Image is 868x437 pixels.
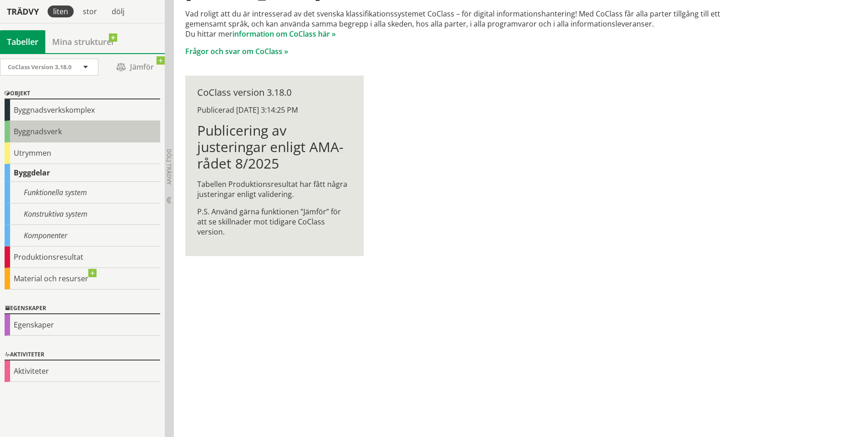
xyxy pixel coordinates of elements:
[106,5,130,17] div: dölj
[5,121,160,142] div: Byggnadsverk
[197,122,351,172] h1: Publicering av justeringar enligt AMA-rådet 8/2025
[5,246,160,268] div: Produktionsresultat
[48,5,74,17] div: liten
[2,6,44,16] div: Trädvy
[5,203,160,225] div: Konstruktiva system
[197,207,351,237] p: P.S. Använd gärna funktionen ”Jämför” för att se skillnader mot tidigare CoClass version.
[197,179,351,199] p: Tabellen Produktionsresultat har fått några justeringar enligt validering.
[5,182,160,203] div: Funktionella system
[108,59,162,75] span: Jämför
[5,268,160,290] div: Material och resurser
[8,63,71,71] span: CoClass Version 3.18.0
[165,149,173,185] span: Dölj trädvy
[5,164,160,182] div: Byggdelar
[5,99,160,121] div: Byggnadsverkskomplex
[197,105,351,115] div: Publicerad [DATE] 3:14:25 PM
[5,142,160,164] div: Utrymmen
[45,30,122,53] a: Mina strukturer
[5,314,160,336] div: Egenskaper
[197,87,351,98] div: CoClass version 3.18.0
[5,350,160,361] div: Aktiviteter
[185,9,748,39] p: Vad roligt att du är intresserad av det svenska klassifikationssystemet CoClass – för digital inf...
[5,361,160,382] div: Aktiviteter
[5,303,160,314] div: Egenskaper
[5,88,160,99] div: Objekt
[232,29,336,39] a: information om CoClass här »
[5,225,160,246] div: Komponenter
[185,46,288,56] a: Frågor och svar om CoClass »
[77,5,102,17] div: stor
